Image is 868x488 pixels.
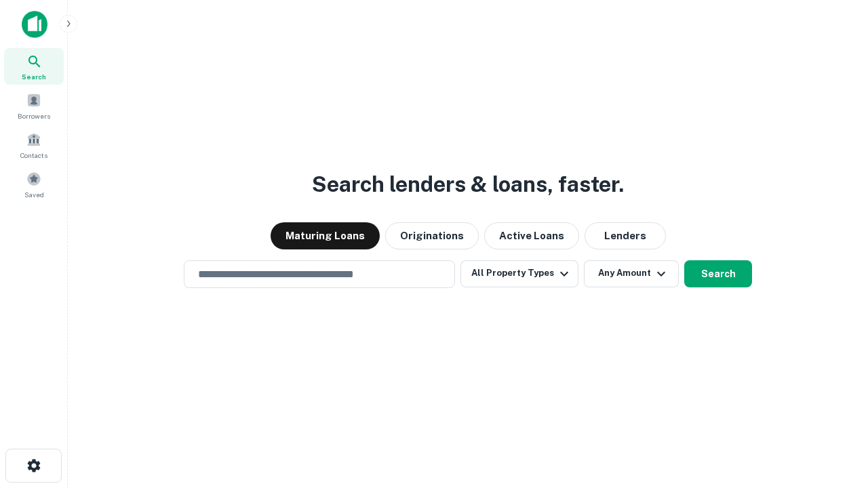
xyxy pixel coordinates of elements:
[585,222,666,249] button: Lenders
[20,150,47,161] span: Contacts
[4,87,64,124] a: Borrowers
[800,336,868,401] iframe: Chat Widget
[24,189,44,200] span: Saved
[271,222,380,249] button: Maturing Loans
[18,110,50,121] span: Borrowers
[4,127,64,163] a: Contacts
[584,260,679,287] button: Any Amount
[22,71,46,82] span: Search
[4,48,64,85] a: Search
[4,166,64,203] a: Saved
[460,260,578,287] button: All Property Types
[684,260,752,287] button: Search
[312,168,624,201] h3: Search lenders & loans, faster.
[22,11,47,38] img: capitalize-icon.png
[385,222,479,249] button: Originations
[484,222,579,249] button: Active Loans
